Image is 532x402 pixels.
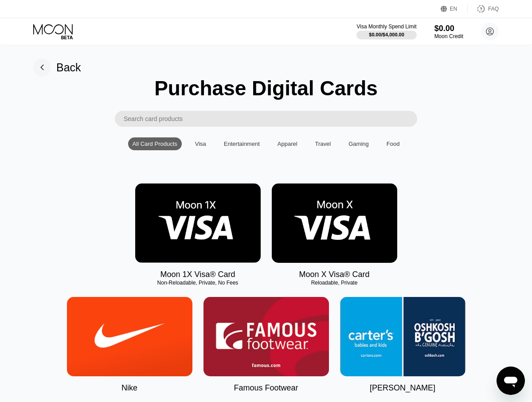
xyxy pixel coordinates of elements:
[121,383,137,393] div: Nike
[315,141,331,147] div: Travel
[133,141,177,147] div: All Card Products
[124,111,417,127] input: Search card products
[278,141,297,147] div: Apparel
[450,6,458,12] div: EN
[369,32,404,37] div: $0.00 / $4,000.00
[311,137,336,150] div: Travel
[434,33,463,39] div: Moon Credit
[273,137,302,150] div: Apparel
[195,141,206,147] div: Visa
[154,76,378,100] div: Purchase Digital Cards
[234,383,298,393] div: Famous Footwear
[441,4,468,13] div: EN
[434,24,463,39] div: $0.00Moon Credit
[468,4,499,13] div: FAQ
[348,141,369,147] div: Gaming
[135,280,261,286] div: Non-Reloadable, Private, No Fees
[356,23,416,39] div: Visa Monthly Spend Limit$0.00/$4,000.00
[219,137,264,150] div: Entertainment
[56,61,81,74] div: Back
[356,23,416,30] div: Visa Monthly Spend Limit
[497,367,525,395] iframe: Button to launch messaging window
[224,141,260,147] div: Entertainment
[434,24,463,33] div: $0.00
[33,59,81,76] div: Back
[128,137,182,150] div: All Card Products
[382,137,404,150] div: Food
[488,6,499,12] div: FAQ
[272,280,397,286] div: Reloadable, Private
[370,383,435,393] div: [PERSON_NAME]
[191,137,211,150] div: Visa
[387,141,400,147] div: Food
[344,137,373,150] div: Gaming
[160,270,235,279] div: Moon 1X Visa® Card
[299,270,369,279] div: Moon X Visa® Card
